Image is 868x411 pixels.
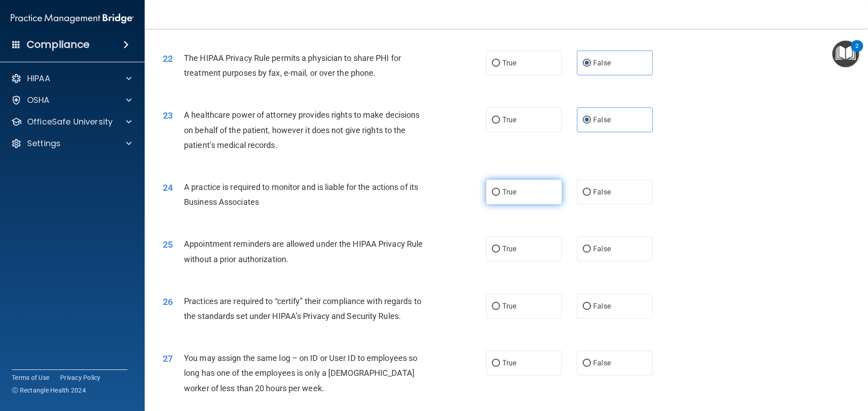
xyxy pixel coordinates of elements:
[184,53,401,78] span: The HIPAA Privacy Rule permits a physician to share PHI for treatment purposes by fax, e-mail, or...
[492,246,500,253] input: True
[832,41,859,67] button: Open Resource Center, 2 new notifications
[593,245,611,253] span: False
[593,359,611,367] span: False
[184,353,417,393] span: You may assign the same log – on ID or User ID to employees so long has one of the employees is o...
[502,359,516,367] span: True
[492,360,500,367] input: True
[184,110,420,149] span: A healthcare power of attorney provides rights to make decisions on behalf of the patient, howeve...
[163,182,173,193] span: 24
[11,73,132,84] a: HIPAA
[492,189,500,196] input: True
[502,59,516,67] span: True
[184,239,423,263] span: Appointment reminders are allowed under the HIPAA Privacy Rule without a prior authorization.
[502,302,516,310] span: True
[593,59,611,67] span: False
[184,182,418,207] span: A practice is required to monitor and is liable for the actions of its Business Associates
[583,246,591,253] input: False
[593,302,611,310] span: False
[12,386,86,395] span: Ⓒ Rectangle Health 2024
[163,296,173,307] span: 26
[163,353,173,364] span: 27
[27,95,50,106] p: OSHA
[855,46,859,58] div: 2
[163,53,173,64] span: 22
[583,117,591,124] input: False
[11,138,132,149] a: Settings
[11,116,132,127] a: OfficeSafe University
[583,60,591,67] input: False
[502,245,516,253] span: True
[492,117,500,124] input: True
[492,60,500,67] input: True
[12,373,49,382] a: Terms of Use
[583,303,591,310] input: False
[492,303,500,310] input: True
[593,115,611,124] span: False
[163,239,173,250] span: 25
[60,373,101,382] a: Privacy Policy
[11,95,132,106] a: OSHA
[163,110,173,121] span: 23
[184,296,421,321] span: Practices are required to “certify” their compliance with regards to the standards set under HIPA...
[27,73,50,84] p: HIPAA
[583,189,591,196] input: False
[502,115,516,124] span: True
[11,9,134,28] img: PMB logo
[27,38,90,51] h4: Compliance
[27,116,113,127] p: OfficeSafe University
[583,360,591,367] input: False
[27,138,61,149] p: Settings
[502,188,516,196] span: True
[593,188,611,196] span: False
